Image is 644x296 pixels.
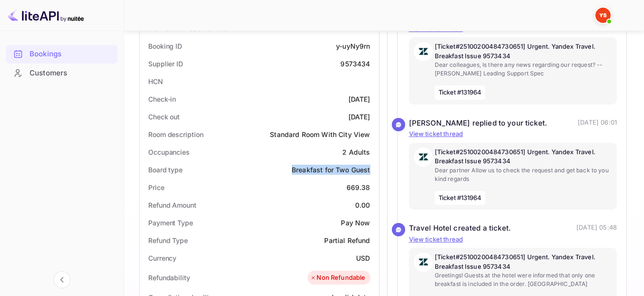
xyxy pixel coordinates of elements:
[148,112,180,122] div: Check out
[148,235,188,245] div: Refund Type
[148,165,183,175] div: Board type
[435,148,613,166] p: [Ticket#25100200484730651] Urgent. Yandex Travel. Breakfast Issue 9573434
[414,253,433,272] img: AwvSTEc2VUhQAAAAAElFTkSuQmCC
[148,59,183,69] div: Supplier ID
[576,223,617,234] p: [DATE] 05:48
[292,165,370,175] div: Breakfast for Two Guest
[348,94,370,104] div: [DATE]
[356,253,370,263] div: USD
[148,147,190,157] div: Occupancies
[340,59,370,69] div: 9573434
[435,271,613,288] p: Greetings! Guests at the hotel were informed that only one breakfast is included in the order. [G...
[6,45,118,63] a: Bookings
[148,129,203,139] div: Room description
[148,253,176,263] div: Currency
[414,148,433,167] img: AwvSTEc2VUhQAAAAAElFTkSuQmCC
[30,49,113,60] div: Bookings
[435,61,613,78] p: Dear colleagues, Is there any news regarding our request? -- [PERSON_NAME] Leading Support Spec
[435,253,613,271] p: [Ticket#25100200484730651] Urgent. Yandex Travel. Breakfast Issue 9573434
[347,182,370,192] div: 669.38
[336,41,370,51] div: y-uyNy9rn
[595,8,611,23] img: Yandex Support
[578,118,617,129] p: [DATE] 06:01
[409,223,511,234] div: Travel Hotel created a ticket.
[148,94,176,104] div: Check-in
[148,218,193,228] div: Payment Type
[53,271,71,288] button: Collapse navigation
[435,42,613,61] p: [Ticket#25100200484730651] Urgent. Yandex Travel. Breakfast Issue 9573434
[310,273,365,283] div: Non Refundable
[30,68,113,79] div: Customers
[355,200,370,210] div: 0.00
[409,235,617,244] p: View ticket thread
[414,42,433,61] img: AwvSTEc2VUhQAAAAAElFTkSuQmCC
[435,85,486,100] span: Ticket #131964
[342,147,370,157] div: 2 Adults
[341,218,370,228] div: Pay Now
[409,118,548,129] div: [PERSON_NAME] replied to your ticket.
[6,64,118,82] a: Customers
[6,64,118,83] div: Customers
[324,235,370,245] div: Partial Refund
[348,112,370,122] div: [DATE]
[148,200,196,210] div: Refund Amount
[148,76,163,86] div: HCN
[148,273,190,283] div: Refundability
[270,129,370,139] div: Standard Room With City View
[435,191,486,205] span: Ticket #131964
[148,182,164,192] div: Price
[6,45,118,63] div: Bookings
[8,8,84,23] img: LiteAPI logo
[409,129,617,139] p: View ticket thread
[435,166,613,183] p: Dear partner Allow us to check the request and get back to you kind regards
[148,41,182,51] div: Booking ID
